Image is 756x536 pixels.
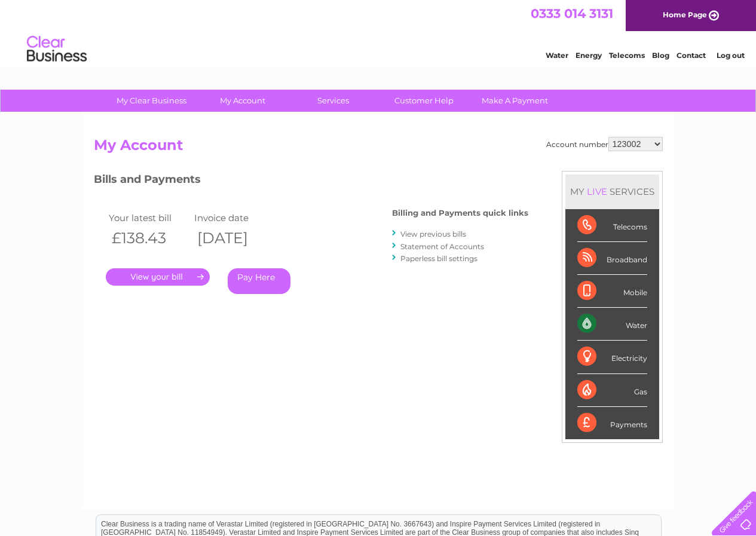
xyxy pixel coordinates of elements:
div: Electricity [577,341,647,373]
div: LIVE [584,186,610,197]
a: Pay Here [228,268,290,294]
a: Blog [652,51,669,60]
a: Telecoms [609,51,645,60]
td: Your latest bill [106,210,192,226]
a: 0333 014 3131 [531,6,613,21]
a: My Account [193,90,292,112]
a: My Clear Business [102,90,201,112]
div: MY SERVICES [565,174,659,209]
a: . [106,268,210,286]
div: Gas [577,374,647,407]
div: Payments [577,407,647,439]
a: Customer Help [375,90,473,112]
div: Mobile [577,275,647,308]
a: Contact [677,51,706,60]
td: Invoice date [191,210,277,226]
div: Clear Business is a trading name of Verastar Limited (registered in [GEOGRAPHIC_DATA] No. 3667643... [96,7,661,58]
a: Energy [576,51,602,60]
a: Services [284,90,382,112]
a: Log out [717,51,745,60]
h3: Bills and Payments [94,171,528,192]
div: Account number [546,137,663,151]
div: Broadband [577,242,647,275]
h4: Billing and Payments quick links [392,209,528,218]
a: Statement of Accounts [400,242,484,251]
div: Water [577,308,647,341]
th: £138.43 [106,226,192,250]
a: Paperless bill settings [400,254,478,263]
div: Telecoms [577,209,647,242]
a: Make A Payment [466,90,564,112]
a: Water [546,51,568,60]
a: View previous bills [400,229,466,238]
img: logo.png [26,31,87,68]
h2: My Account [94,137,663,160]
th: [DATE] [191,226,277,250]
